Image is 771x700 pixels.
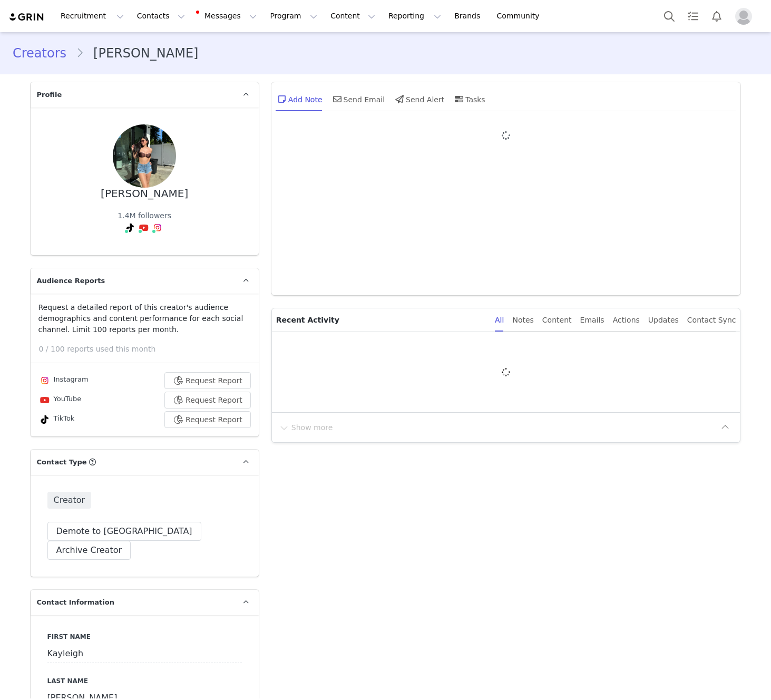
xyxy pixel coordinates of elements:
[542,308,572,332] div: Content
[393,86,444,112] div: Send Alert
[331,86,385,112] div: Send Email
[164,411,251,428] button: Request Report
[382,4,447,28] button: Reporting
[54,4,130,28] button: Recruitment
[512,308,533,332] div: Notes
[681,4,705,28] a: Tasks
[38,413,75,426] div: TikTok
[131,4,191,28] button: Contacts
[687,308,736,332] div: Contact Sync
[101,188,188,200] div: [PERSON_NAME]
[37,90,62,100] span: Profile
[37,276,105,286] span: Audience Reports
[164,372,251,389] button: Request Report
[278,419,334,436] button: Show more
[38,394,82,406] div: YouTube
[47,492,92,509] span: Creator
[38,374,89,387] div: Instagram
[276,86,323,112] div: Add Note
[613,308,640,332] div: Actions
[38,302,251,335] p: Request a detailed report of this creator's audience demographics and content performance for eac...
[705,4,728,28] button: Notifications
[47,676,242,686] label: Last Name
[192,4,263,28] button: Messages
[448,4,490,28] a: Brands
[47,541,131,560] button: Archive Creator
[648,308,679,332] div: Updates
[658,4,681,28] button: Search
[495,308,504,332] div: All
[47,632,242,641] label: First Name
[735,8,752,25] img: placeholder-profile.jpg
[118,210,171,221] div: 1.4M followers
[580,308,604,332] div: Emails
[37,457,87,468] span: Contact Type
[263,4,324,28] button: Program
[164,392,251,409] button: Request Report
[39,344,259,355] p: 0 / 100 reports used this month
[491,4,551,28] a: Community
[453,86,485,112] div: Tasks
[8,12,45,22] img: grin logo
[153,223,162,232] img: instagram.svg
[324,4,382,28] button: Content
[47,522,201,541] button: Demote to [GEOGRAPHIC_DATA]
[13,44,76,63] a: Creators
[41,376,49,385] img: instagram.svg
[276,308,486,332] p: Recent Activity
[729,8,763,25] button: Profile
[37,597,114,608] span: Contact Information
[113,124,176,188] img: 2304394d-0280-4e9b-b48a-0c8b96b73cd3.jpg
